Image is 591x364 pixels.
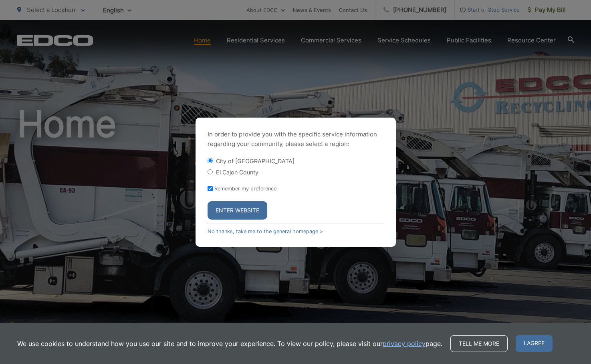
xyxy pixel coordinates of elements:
[216,158,294,164] label: City of [GEOGRAPHIC_DATA]
[450,335,508,352] a: Tell me more
[214,186,276,192] label: Remember my preference
[216,169,258,176] label: El Cajon County
[516,335,553,352] span: I agree
[208,130,384,149] p: In order to provide you with the specific service information regarding your community, please se...
[208,228,323,234] a: No thanks, take me to the general homepage >
[383,339,426,348] a: privacy policy
[208,201,267,220] button: Enter Website
[17,339,442,348] p: We use cookies to understand how you use our site and to improve your experience. To view our pol...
